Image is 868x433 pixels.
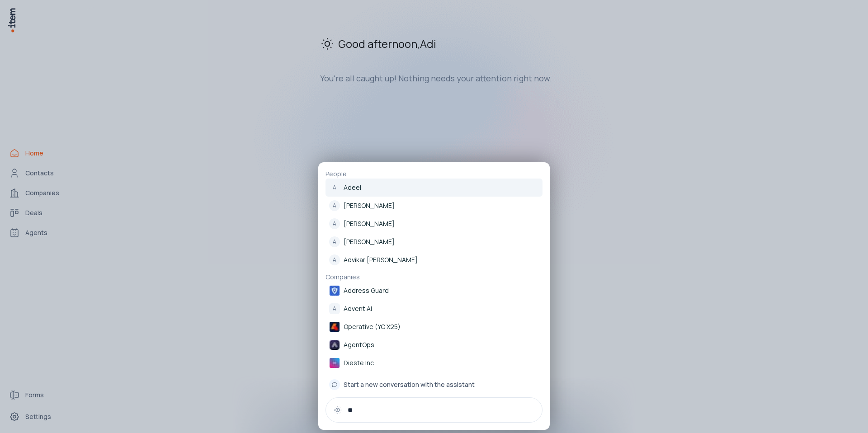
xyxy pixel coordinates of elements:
p: Advikar [PERSON_NAME] [344,255,418,264]
div: A [329,254,340,265]
p: [PERSON_NAME] [344,201,395,210]
p: Operative (YC X25) [344,322,401,331]
button: Start a new conversation with the assistant [325,376,542,394]
a: AAdvent AI [325,300,542,318]
p: [PERSON_NAME] [344,219,395,228]
div: A [329,200,340,211]
p: Dieste Inc. [344,358,375,367]
p: AgentOps [344,340,374,349]
img: Dieste Inc. [329,358,340,368]
a: AAdeel [325,179,542,197]
img: Operative (YC X25) [329,321,340,332]
a: A[PERSON_NAME] [325,215,542,233]
p: Adeel [344,183,361,192]
div: PeopleAAdeelA[PERSON_NAME]A[PERSON_NAME]A[PERSON_NAME]AAdvikar [PERSON_NAME]CompaniesAddress Guar... [318,162,550,430]
img: AgentOps [329,339,340,350]
p: Advent AI [344,304,372,313]
div: A [329,303,340,314]
a: AgentOps [325,336,542,354]
img: Address Guard [329,285,340,296]
a: A[PERSON_NAME] [325,233,542,251]
a: A[PERSON_NAME] [325,197,542,215]
div: A [329,182,340,193]
a: Operative (YC X25) [325,318,542,336]
div: A [329,218,340,229]
span: Start a new conversation with the assistant [344,380,475,389]
p: People [325,169,542,179]
p: [PERSON_NAME] [344,237,395,246]
a: AAdvikar [PERSON_NAME] [325,251,542,269]
a: Address Guard [325,282,542,300]
p: Address Guard [344,286,389,295]
p: Companies [325,273,542,282]
div: A [329,236,340,247]
a: Dieste Inc. [325,354,542,372]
